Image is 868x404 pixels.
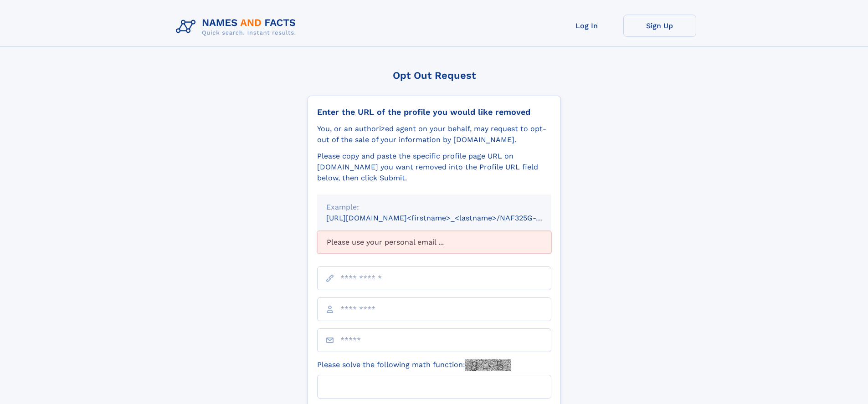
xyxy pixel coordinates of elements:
a: Log In [550,15,623,37]
div: Please copy and paste the specific profile page URL on [DOMAIN_NAME] you want removed into the Pr... [317,151,551,184]
div: You, or an authorized agent on your behalf, may request to opt-out of the sale of your informatio... [317,123,551,145]
div: Enter the URL of the profile you would like removed [317,107,551,117]
img: Logo Names and Facts [172,15,303,39]
div: Opt Out Request [308,70,561,81]
label: Please solve the following math function: [317,359,511,371]
div: Example: [326,202,542,213]
small: [URL][DOMAIN_NAME]<firstname>_<lastname>/NAF325G-xxxxxxxx [326,214,569,222]
a: Sign Up [623,15,696,37]
div: Please use your personal email ... [317,231,551,254]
